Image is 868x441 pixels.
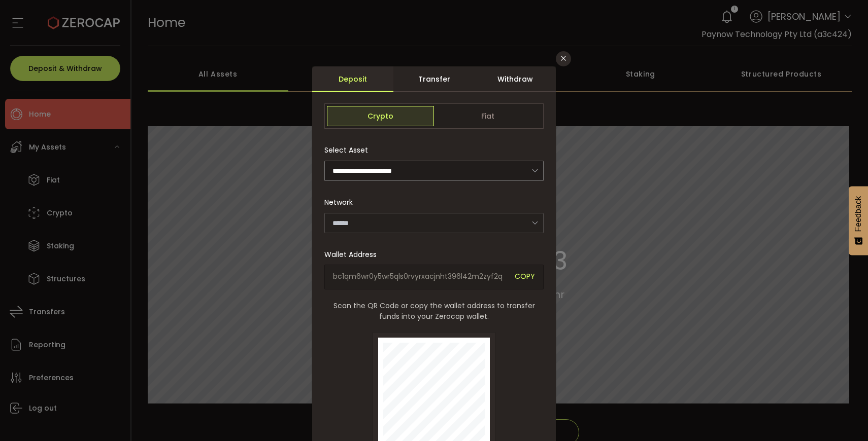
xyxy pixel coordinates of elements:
[854,196,863,232] span: Feedback
[327,106,434,126] span: Crypto
[817,392,868,441] iframe: Chat Widget
[849,186,868,255] button: Feedback - Show survey
[324,249,383,260] label: Wallet Address
[312,66,393,92] div: Deposit
[324,301,544,322] span: Scan the QR Code or copy the wallet address to transfer funds into your Zerocap wallet.
[324,145,374,155] label: Select Asset
[324,197,359,207] label: Network
[333,271,507,283] span: bc1qm6wr0y5wr5qls0rvyrxacjnht396l42m2zyf2q
[556,51,571,66] button: Close
[393,66,475,92] div: Transfer
[515,271,535,283] span: COPY
[475,66,556,92] div: Withdraw
[434,106,541,126] span: Fiat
